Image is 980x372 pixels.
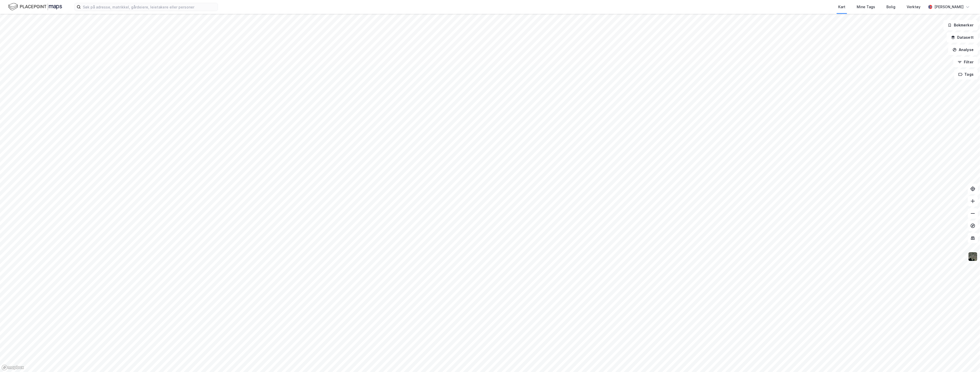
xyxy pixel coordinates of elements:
[886,4,895,10] div: Bolig
[907,4,921,10] div: Verktøy
[934,4,964,10] div: [PERSON_NAME]
[81,3,218,11] input: Søk på adresse, matrikkel, gårdeiere, leietakere eller personer
[8,2,62,11] img: logo.f888ab2527a4732fd821a326f86c7f29.svg
[953,57,978,67] button: Filter
[954,69,978,80] button: Tags
[838,4,845,10] div: Kart
[948,45,978,55] button: Analyse
[947,32,978,43] button: Datasett
[954,347,980,372] iframe: Chat Widget
[943,20,978,30] button: Bokmerker
[2,365,24,370] a: Mapbox homepage
[857,4,875,10] div: Mine Tags
[968,252,978,261] img: 9k=
[954,347,980,372] div: Kontrollprogram for chat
